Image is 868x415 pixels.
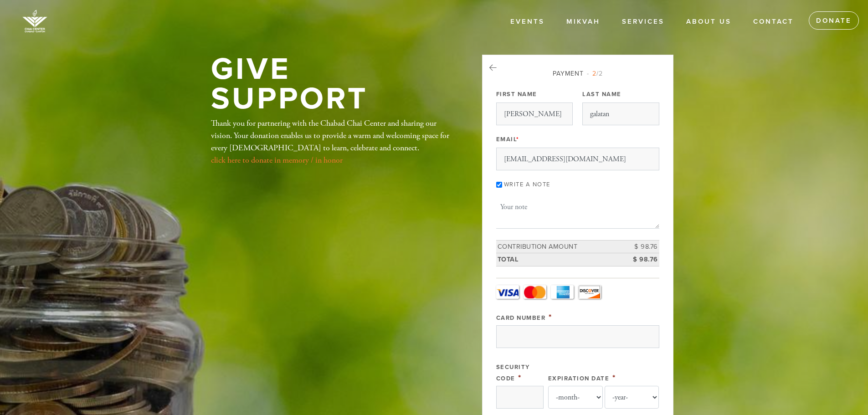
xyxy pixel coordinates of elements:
[211,155,343,165] a: click here to donate in memory / in honor
[582,90,621,98] label: Last Name
[746,13,801,31] a: Contact
[615,13,671,31] a: Services
[560,13,607,31] a: Mikvah
[549,312,552,322] span: This field is required.
[548,386,603,409] select: Expiration Date month
[496,240,618,253] td: Contribution Amount
[496,253,618,266] td: Total
[211,55,452,113] h1: Give Support
[14,5,56,37] img: image%20%281%29.png
[504,181,550,188] label: Write a note
[618,253,659,266] td: $ 98.76
[496,90,537,98] label: First Name
[592,70,596,77] span: 2
[809,11,859,30] a: Donate
[516,136,519,143] span: This field is required.
[496,135,519,143] label: Email
[496,364,530,382] label: Security Code
[679,13,738,31] a: About Us
[551,285,574,299] a: Amex
[496,69,659,78] div: Payment
[496,314,546,322] label: Card Number
[496,285,519,299] a: Visa
[618,240,659,253] td: $ 98.76
[503,13,551,31] a: Events
[587,70,603,77] span: /2
[612,373,616,383] span: This field is required.
[524,285,546,299] a: MasterCard
[578,285,601,299] a: Discover
[605,386,659,409] select: Expiration Date year
[548,375,610,382] label: Expiration Date
[211,117,452,166] div: Thank you for partnering with the Chabad Chai Center and sharing our vision. Your donation enable...
[518,373,522,383] span: This field is required.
